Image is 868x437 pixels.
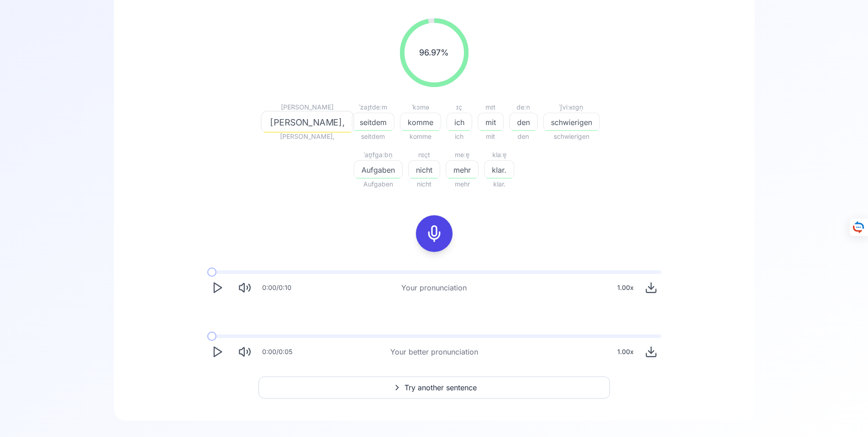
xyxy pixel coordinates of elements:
[354,160,403,179] button: Aufgaben
[447,131,472,142] span: ich
[235,278,255,298] button: Mute
[446,164,478,175] span: mehr
[404,382,477,393] span: Try another sentence
[484,160,514,179] button: klar.
[390,346,478,357] div: Your better pronunciation
[408,149,440,160] div: nɪçt
[235,342,255,362] button: Mute
[447,102,472,113] div: ɪç
[354,164,402,175] span: Aufgaben
[478,102,504,113] div: mɪt
[409,164,440,175] span: nicht
[408,160,440,179] button: nicht
[510,117,537,128] span: den
[641,342,661,362] button: Download audio
[207,342,227,362] button: Play
[400,113,441,131] button: komme
[478,113,504,131] button: mit
[269,113,346,131] button: [PERSON_NAME],
[614,343,637,361] div: 1.00 x
[262,283,291,292] div: 0:00 / 0:10
[400,102,441,113] div: ˈkɔmə
[269,131,346,142] span: [PERSON_NAME],
[352,113,394,131] button: seitdem
[478,131,504,142] span: mit
[352,131,394,142] span: seitdem
[446,160,479,179] button: mehr
[261,115,354,129] span: [PERSON_NAME],
[478,117,503,128] span: mit
[614,279,637,297] div: 1.00 x
[446,149,479,160] div: meːɐ̯
[509,102,538,113] div: deːn
[447,113,472,131] button: ich
[262,347,292,356] div: 0:00 / 0:05
[509,113,538,131] button: den
[543,113,600,131] button: schwierigen
[509,131,538,142] span: den
[544,117,599,128] span: schwierigen
[485,164,514,175] span: klar.
[259,377,610,399] button: Try another sentence
[543,102,600,113] div: ˈʃviːʁɪɡn̩
[354,179,403,190] span: Aufgaben
[269,102,346,113] div: [PERSON_NAME]
[400,117,441,128] span: komme
[408,179,440,190] span: nicht
[354,149,403,160] div: ˈaʊ̯fɡaːbn̩
[446,179,479,190] span: mehr
[400,131,441,142] span: komme
[543,131,600,142] span: schwierigen
[447,117,472,128] span: ich
[484,179,514,190] span: klar.
[352,117,394,128] span: seitdem
[419,46,449,59] span: 96.97 %
[401,282,467,293] div: Your pronunciation
[641,278,661,298] button: Download audio
[207,278,227,298] button: Play
[484,149,514,160] div: klaːɐ̯
[352,102,394,113] div: ˈzaɪ̯tdeːm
